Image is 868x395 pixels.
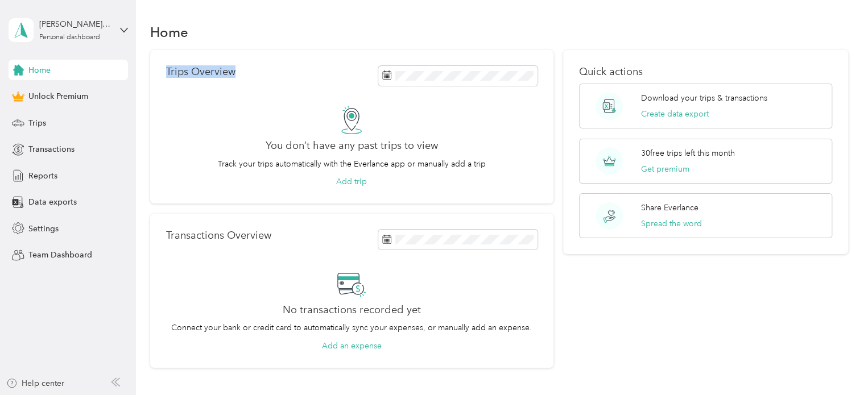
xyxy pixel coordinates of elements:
button: Create data export [641,108,709,120]
span: Trips [28,117,46,129]
span: Data exports [28,196,77,208]
span: Reports [28,170,57,182]
h2: No transactions recorded yet [283,304,421,316]
p: Track your trips automatically with the Everlance app or manually add a trip [218,158,486,170]
iframe: Everlance-gr Chat Button Frame [804,331,868,395]
p: Connect your bank or credit card to automatically sync your expenses, or manually add an expense. [171,322,532,334]
p: Download your trips & transactions [641,92,767,104]
p: Share Everlance [641,202,698,214]
button: Spread the word [641,218,702,230]
button: Get premium [641,163,689,175]
button: Add trip [336,176,367,188]
button: Help center [6,377,64,389]
span: Team Dashboard [28,249,92,261]
p: 30 free trips left this month [641,147,735,159]
span: Home [28,64,51,76]
button: Add an expense [322,340,382,352]
span: Transactions [28,143,75,155]
p: Trips Overview [166,66,235,78]
span: Unlock Premium [28,90,88,102]
div: Personal dashboard [39,34,100,41]
h1: Home [150,26,188,38]
p: Transactions Overview [166,230,271,242]
div: [PERSON_NAME][EMAIL_ADDRESS][DOMAIN_NAME] [39,18,110,30]
h2: You don’t have any past trips to view [266,140,438,152]
p: Quick actions [579,66,832,78]
span: Settings [28,223,59,235]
